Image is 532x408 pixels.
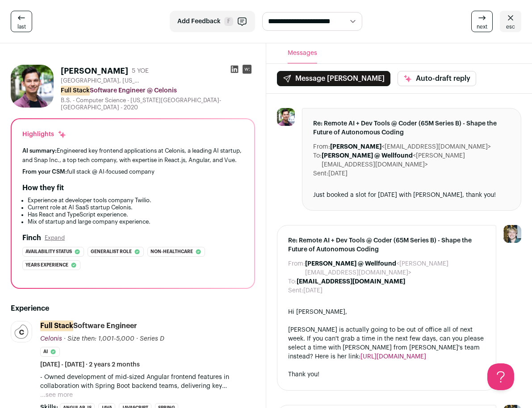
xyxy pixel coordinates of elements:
[288,325,486,361] div: [PERSON_NAME] is actually going to be out of office all of next week. If you can't grab a time in...
[11,11,32,32] a: last
[61,77,141,84] span: [GEOGRAPHIC_DATA], [US_STATE], [GEOGRAPHIC_DATA]
[22,130,67,139] div: Highlights
[132,67,149,75] div: 5 YOE
[45,234,65,241] button: Expand
[28,197,243,204] li: Experience at developer tools company Twilio.
[61,65,128,77] h1: [PERSON_NAME]
[40,373,255,391] p: - Owned development of mid-sized Angular frontend features in collaboration with Spring Boot back...
[477,23,487,30] span: next
[11,303,255,314] h2: Experience
[500,11,521,32] a: esc
[288,43,317,63] button: Messages
[22,183,64,193] h2: How they fit
[40,360,140,369] span: [DATE] - [DATE] · 2 years 2 months
[506,23,515,30] span: esc
[140,336,164,342] span: Series D
[277,71,390,86] button: Message [PERSON_NAME]
[305,261,396,267] b: [PERSON_NAME] @ Wellfound
[305,259,486,277] dd: <[PERSON_NAME][EMAIL_ADDRESS][DOMAIN_NAME]>
[25,261,68,270] span: Years experience
[303,286,323,295] dd: [DATE]
[288,370,486,379] div: Thank you!
[288,286,303,295] dt: Sent:
[22,146,243,165] div: Engineered key frontend applications at Celonis, a leading AI startup, and Snap Inc., a top tech ...
[288,236,486,254] span: Re: Remote AI + Dev Tools @ Coder (65M Series B) - Shape the Future of Autonomous Coding
[151,247,193,256] span: Non-healthcare
[328,169,348,178] dd: [DATE]
[40,336,62,342] span: Celonis
[503,225,521,243] img: 6494470-medium_jpg
[330,142,491,151] dd: <[EMAIL_ADDRESS][DOMAIN_NAME]>
[487,363,514,390] iframe: Help Scout Beacon - Open
[322,151,511,169] dd: <[PERSON_NAME][EMAIL_ADDRESS][DOMAIN_NAME]>
[22,148,57,154] span: AI summary:
[61,97,255,111] div: B.S. - Computer Science - [US_STATE][GEOGRAPHIC_DATA]-[GEOGRAPHIC_DATA] - 2020
[22,233,41,243] h2: Finch
[170,11,255,32] button: Add Feedback F
[40,321,73,331] mark: Full Stack
[288,277,297,286] dt: To:
[288,308,486,316] div: Hi [PERSON_NAME],
[297,279,405,285] b: [EMAIL_ADDRESS][DOMAIN_NAME]
[11,321,32,342] img: 4749f8c101eb6d17f98328f05ddf4aaf1a3cad7daa56f0ed27bc4fe5905a735c.jpg
[471,11,493,32] a: next
[360,354,426,360] a: [URL][DOMAIN_NAME]
[40,391,73,400] button: ...see more
[17,23,26,30] span: last
[25,247,72,256] span: Availability status
[313,119,511,137] span: Re: Remote AI + Dev Tools @ Coder (65M Series B) - Shape the Future of Autonomous Coding
[313,191,511,200] div: Just booked a slot for [DATE] with [PERSON_NAME], thank you!
[322,153,413,159] b: [PERSON_NAME] @ Wellfound
[177,17,221,26] span: Add Feedback
[28,204,243,211] li: Current role at AI SaaS startup Celonis.
[28,218,243,225] li: Mix of startup and large company experience.
[288,259,305,277] dt: From:
[40,321,137,331] div: Software Engineer
[22,169,67,175] span: From your CSM:
[22,168,243,175] div: full stack @ AI-focused company
[61,86,90,96] mark: Full Stack
[64,336,134,342] span: · Size then: 1,001-5,000
[224,17,233,26] span: F
[398,71,476,86] button: Auto-draft reply
[11,65,54,108] img: a511c2b21a64beba4429f8f17828e0e2ac54aafaee4cf0711d1fb51855924f4e.jpg
[313,169,328,178] dt: Sent:
[313,151,322,169] dt: To:
[277,108,295,126] img: a511c2b21a64beba4429f8f17828e0e2ac54aafaee4cf0711d1fb51855924f4e.jpg
[91,247,132,256] span: Generalist role
[28,211,243,218] li: Has React and TypeScript experience.
[136,334,138,343] span: ·
[40,347,60,357] li: AI
[330,144,381,150] b: [PERSON_NAME]
[313,142,330,151] dt: From:
[61,86,255,95] div: Software Engineer @ Celonis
